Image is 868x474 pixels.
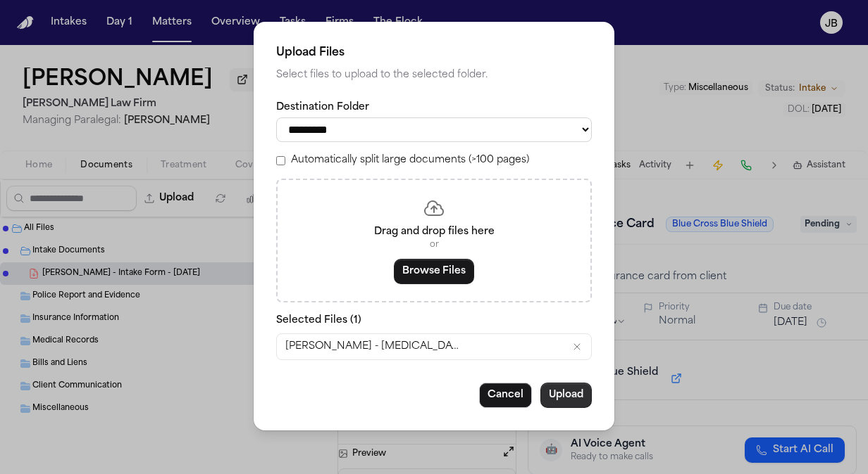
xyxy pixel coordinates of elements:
label: Automatically split large documents (>100 pages) [291,153,529,167]
p: or [294,239,573,250]
p: Drag and drop files here [294,225,573,239]
p: Select files to upload to the selected folder. [276,67,592,84]
button: Upload [540,383,592,408]
button: Remove C. Odom - Retainer.pdf [571,341,583,352]
button: Browse Files [394,259,474,284]
button: Cancel [479,383,532,408]
span: [PERSON_NAME] - [MEDICAL_DATA].pdf [285,340,461,354]
h2: Upload Files [276,44,592,61]
p: Selected Files ( 1 ) [276,314,592,328]
label: Destination Folder [276,101,592,115]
